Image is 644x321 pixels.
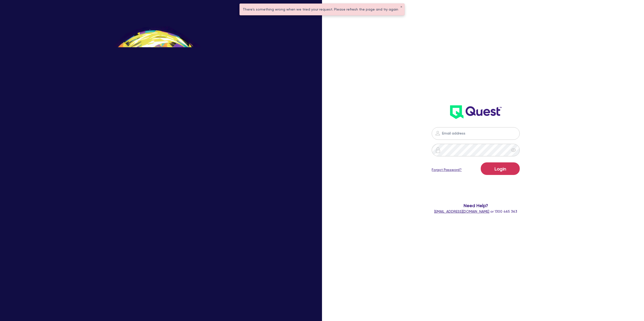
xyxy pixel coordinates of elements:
div: There's something wrong when we tried your request. Please refresh the page and try again [240,4,404,15]
img: wH2k97JdezQIQAAAABJRU5ErkJggg== [450,105,502,119]
img: icon-password [435,130,441,136]
span: - [PERSON_NAME] [147,282,179,286]
a: Forgot Password? [432,167,462,172]
button: ✕ [400,6,402,8]
img: icon-password [435,147,441,153]
span: eye [511,148,516,153]
span: Need Help? [387,202,565,209]
input: Email address [432,127,520,140]
a: [EMAIL_ADDRESS][DOMAIN_NAME] [434,209,489,213]
button: Login [481,162,520,175]
span: or 1300 465 363 [434,209,517,213]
